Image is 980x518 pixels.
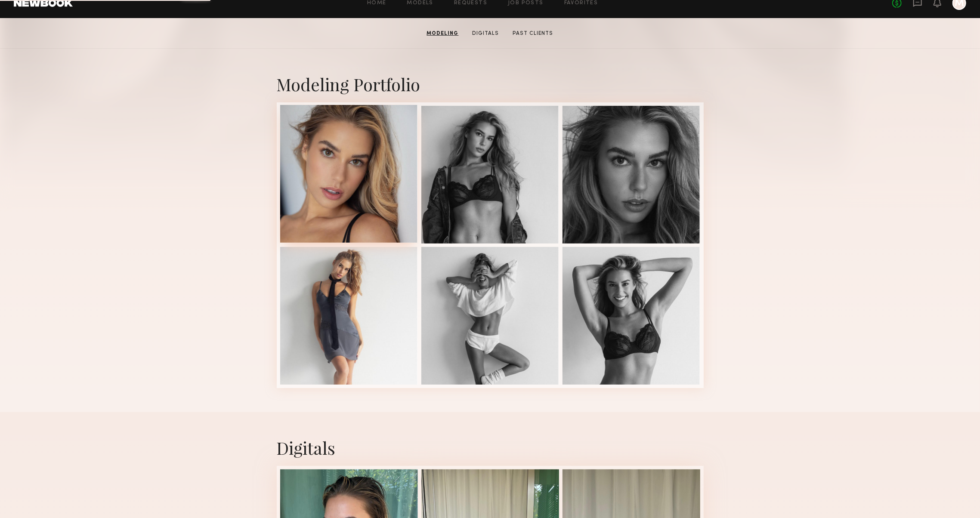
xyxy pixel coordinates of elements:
[277,73,704,96] div: Modeling Portfolio
[510,30,557,37] a: Past Clients
[469,30,503,37] a: Digitals
[424,30,462,37] a: Modeling
[367,0,386,6] a: Home
[277,436,704,459] div: Digitals
[407,0,433,6] a: Models
[454,0,487,6] a: Requests
[508,0,544,6] a: Job Posts
[564,0,598,6] a: Favorites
